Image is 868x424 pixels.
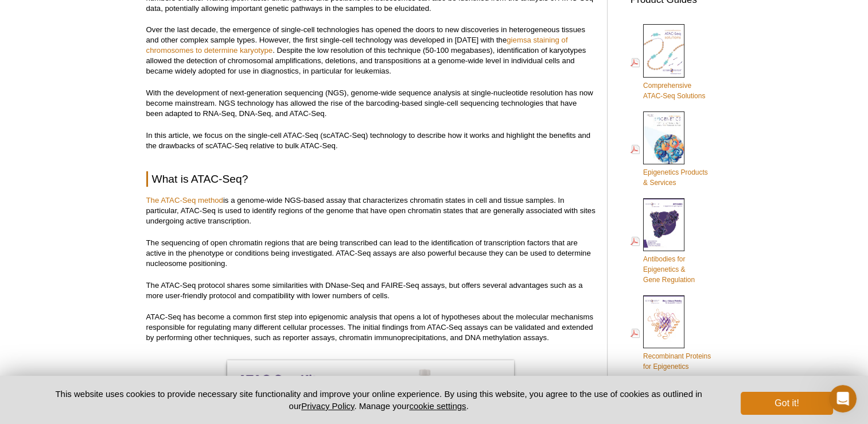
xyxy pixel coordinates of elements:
[146,130,595,151] p: In this article, we focus on the single-cell ATAC-Seq (scATAC-Seq) technology to describe how it ...
[643,295,684,348] img: Rec_prots_140604_cover_web_70x200
[630,23,705,102] a: ComprehensiveATAC-Seq Solutions
[146,196,223,205] a: The ATAC-Seq method
[643,352,711,371] span: Recombinant Proteins for Epigenetics
[146,25,595,76] p: Over the last decade, the emergence of single-cell technologies has opened the doors to new disco...
[146,171,595,187] h2: What is ATAC-Seq?
[409,401,466,411] button: cookie settings
[643,111,684,164] img: Epi_brochure_140604_cover_web_70x200
[643,24,684,78] img: Comprehensive ATAC-Seq Solutions
[741,392,832,415] button: Got it!
[146,312,595,343] p: ATAC-Seq has become a common first step into epigenomic analysis that opens a lot of hypotheses a...
[630,110,708,189] a: Epigenetics Products& Services
[829,385,857,413] iframe: Intercom live chat
[630,197,695,286] a: Antibodies forEpigenetics &Gene Regulation
[301,401,354,411] a: Privacy Policy
[643,82,705,100] span: Comprehensive ATAC-Seq Solutions
[146,195,595,226] p: is a genome-wide NGS-based assay that characterizes chromatin states in cell and tissue samples. ...
[146,238,595,269] p: The sequencing of open chromatin regions that are being transcribed can lead to the identificatio...
[146,88,595,119] p: With the development of next-generation sequencing (NGS), genome-wide sequence analysis at single...
[146,280,595,301] p: The ATAC-Seq protocol shares some similarities with DNase-Seq and FAIRE-Seq assays, but offers se...
[643,168,708,187] span: Epigenetics Products & Services
[643,255,695,284] span: Antibodies for Epigenetics & Gene Regulation
[630,294,711,373] a: Recombinant Proteinsfor Epigenetics
[36,388,722,412] p: This website uses cookies to provide necessary site functionality and improve your online experie...
[643,198,684,251] img: Abs_epi_2015_cover_web_70x200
